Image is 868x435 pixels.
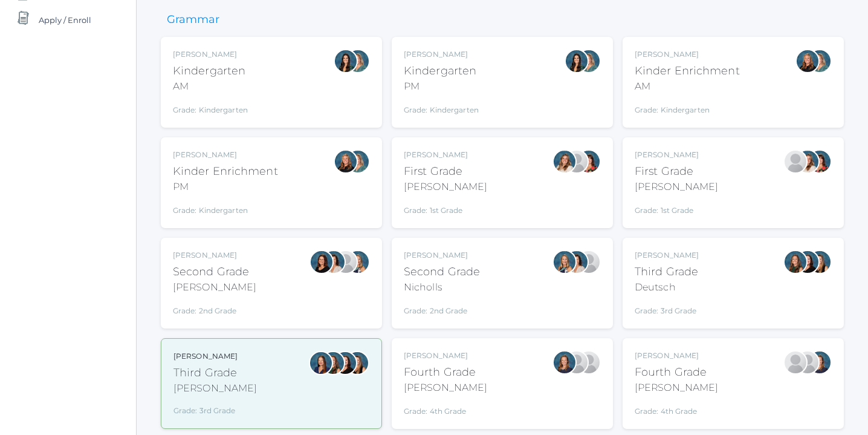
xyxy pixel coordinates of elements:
div: Cari Burke [565,250,589,274]
div: Juliana Fowler [808,250,832,274]
div: [PERSON_NAME] [173,381,257,396]
div: Maureen Doyle [346,49,370,73]
div: AM [173,79,248,94]
div: Grade: 4th Grade [635,400,718,417]
div: [PERSON_NAME] [173,149,278,160]
div: Maureen Doyle [577,49,601,73]
div: [PERSON_NAME] [404,250,480,261]
div: Nicole Dean [334,149,358,174]
div: Jaimie Watson [565,149,589,174]
div: Fourth Grade [635,364,718,381]
div: Second Grade [173,264,256,280]
div: Lydia Chaffin [783,350,808,374]
div: Ellie Bradley [808,350,832,374]
div: Grade: Kindergarten [404,99,479,116]
div: Jordyn Dewey [565,49,589,73]
div: Emily Balli [309,250,334,274]
div: Kinder Enrichment [635,63,740,79]
div: Lori Webster [309,351,333,375]
div: Deutsch [635,280,699,295]
div: [PERSON_NAME] [635,49,740,60]
div: Nicole Dean [795,49,820,73]
div: Lydia Chaffin [565,350,589,374]
div: Fourth Grade [404,364,487,381]
div: Kindergarten [404,63,479,79]
div: [PERSON_NAME] [404,381,487,395]
div: [PERSON_NAME] [404,350,487,361]
div: Maureen Doyle [808,49,832,73]
div: Juliana Fowler [345,351,369,375]
div: Andrea Deutsch [321,351,345,375]
div: [PERSON_NAME] [173,280,256,295]
div: Sarah Armstrong [334,250,358,274]
div: Grade: Kindergarten [635,99,740,116]
div: Grade: 2nd Grade [173,299,256,316]
div: Maureen Doyle [346,149,370,174]
div: [PERSON_NAME] [173,49,248,60]
div: [PERSON_NAME] [635,180,718,194]
div: Ellie Bradley [552,350,577,374]
div: First Grade [635,163,718,180]
div: Cari Burke [322,250,346,274]
div: Nicholls [404,280,480,295]
div: Third Grade [173,365,257,381]
div: [PERSON_NAME] [635,350,718,361]
div: Heather Porter [577,350,601,374]
div: [PERSON_NAME] [635,250,699,261]
div: Katie Watters [333,351,357,375]
div: [PERSON_NAME] [404,180,487,194]
div: Grade: 1st Grade [635,199,718,216]
div: Katie Watters [795,250,820,274]
div: Courtney Nicholls [552,250,577,274]
div: Andrea Deutsch [783,250,808,274]
div: Grade: 1st Grade [404,199,487,216]
div: [PERSON_NAME] [635,149,718,160]
div: Second Grade [404,264,480,280]
div: Heather Wallock [577,149,601,174]
div: First Grade [404,163,487,180]
div: [PERSON_NAME] [173,351,257,362]
div: Kindergarten [173,63,248,79]
h3: Grammar [161,14,225,26]
div: Grade: 3rd Grade [635,299,699,316]
div: Heather Porter [795,350,820,374]
span: Apply / Enroll [39,8,91,32]
div: Kinder Enrichment [173,163,278,180]
div: Grade: Kindergarten [173,199,278,216]
div: [PERSON_NAME] [173,250,256,261]
div: Grade: Kindergarten [173,99,248,116]
div: [PERSON_NAME] [404,149,487,160]
div: [PERSON_NAME] [404,49,479,60]
div: Third Grade [635,264,699,280]
div: Jordyn Dewey [334,49,358,73]
div: Liv Barber [795,149,820,174]
div: PM [404,79,479,94]
div: [PERSON_NAME] [635,381,718,395]
div: Courtney Nicholls [346,250,370,274]
div: Sarah Armstrong [577,250,601,274]
div: PM [173,180,278,194]
div: Heather Wallock [808,149,832,174]
div: Grade: 4th Grade [404,400,487,417]
div: Liv Barber [552,149,577,174]
div: Grade: 3rd Grade [173,401,257,416]
div: Grade: 2nd Grade [404,299,480,316]
div: AM [635,79,740,94]
div: Jaimie Watson [783,149,808,174]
